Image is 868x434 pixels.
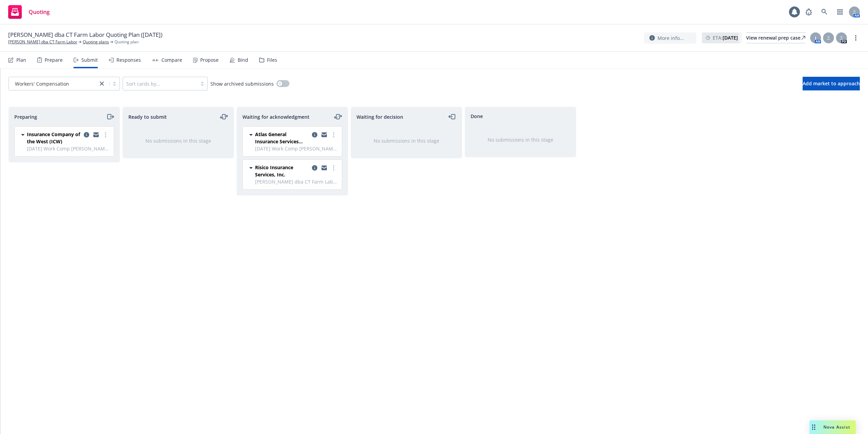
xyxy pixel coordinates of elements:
a: Report a Bug [802,5,816,19]
button: Add market to approach [803,77,860,90]
span: Waiting for acknowledgment [242,113,310,120]
span: Nova Assist [823,424,850,430]
div: View renewal prep case [746,33,805,43]
a: copy logging email [311,131,319,139]
span: ETA : [713,34,738,41]
div: Plan [16,57,26,63]
div: Files [267,57,277,63]
div: Propose [200,57,219,63]
a: Switch app [833,5,847,19]
span: [PERSON_NAME] dba CT Farm Labor Quoting Plan ([DATE]) - Workers' Compensation [255,178,338,185]
span: Quoting [29,9,50,15]
span: Ready to submit [128,113,167,120]
span: Atlas General Insurance Services (RPS) [255,131,309,145]
a: close [98,79,106,88]
a: more [852,34,860,42]
a: more [101,131,110,139]
button: More info... [644,32,696,44]
a: copy logging email [92,131,100,139]
div: Compare [161,57,182,63]
a: View renewal prep case [746,32,805,43]
span: [PERSON_NAME] dba CT Farm Labor Quoting Plan ([DATE]) [8,31,162,39]
a: copy logging email [311,164,319,172]
div: No submissions in this stage [362,137,451,144]
div: No submissions in this stage [476,136,565,143]
a: Quoting [5,2,52,21]
a: copy logging email [82,131,91,139]
div: Submit [81,57,98,63]
span: Preparing [14,113,37,120]
span: Done [471,113,483,120]
span: Add market to approach [803,80,860,87]
a: moveLeftRight [334,113,342,121]
span: Show archived submissions [210,80,274,87]
a: [PERSON_NAME] dba CT Farm Labor [8,39,77,45]
span: More info... [658,34,684,42]
div: Drag to move [809,420,818,434]
a: Search [818,5,831,19]
div: Responses [116,57,141,63]
div: Bind [238,57,248,63]
span: Waiting for decision [357,113,403,120]
a: Quoting plans [83,39,109,45]
span: [DATE] Work Comp [PERSON_NAME] dba CT Farm Labor - ICW - Workers' Compensation [27,145,110,152]
span: [DATE] Work Comp [PERSON_NAME] dba CT Farm Labor - Atlas - Workers' Compensation [255,145,338,152]
span: Workers' Compensation [12,80,94,87]
a: moveLeftRight [220,113,228,121]
a: copy logging email [320,164,328,172]
span: Insurance Company of the West (ICW) [27,131,81,145]
a: copy logging email [320,131,328,139]
a: more [330,164,338,172]
a: moveLeft [448,113,456,121]
a: moveRight [106,113,114,121]
span: Workers' Compensation [15,80,69,87]
div: Prepare [45,57,63,63]
button: Nova Assist [809,420,856,434]
strong: [DATE] [723,34,738,41]
div: No submissions in this stage [134,137,223,144]
span: Risico Insurance Services, Inc. [255,164,309,178]
a: more [330,131,338,139]
span: J [815,34,816,42]
span: Quoting plan [114,39,139,45]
